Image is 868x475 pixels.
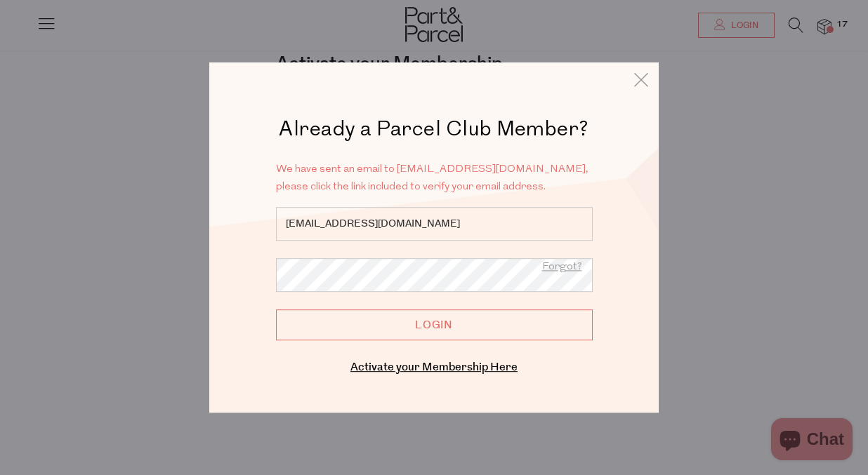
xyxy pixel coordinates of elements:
[276,161,593,196] li: We have sent an email to [EMAIL_ADDRESS][DOMAIN_NAME], please click the link included to verify y...
[350,359,518,375] a: Activate your Membership Here
[255,115,613,140] h2: Already a Parcel Club Member?
[542,258,582,276] a: Forgot?
[276,309,593,340] input: Login
[276,207,593,241] input: Email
